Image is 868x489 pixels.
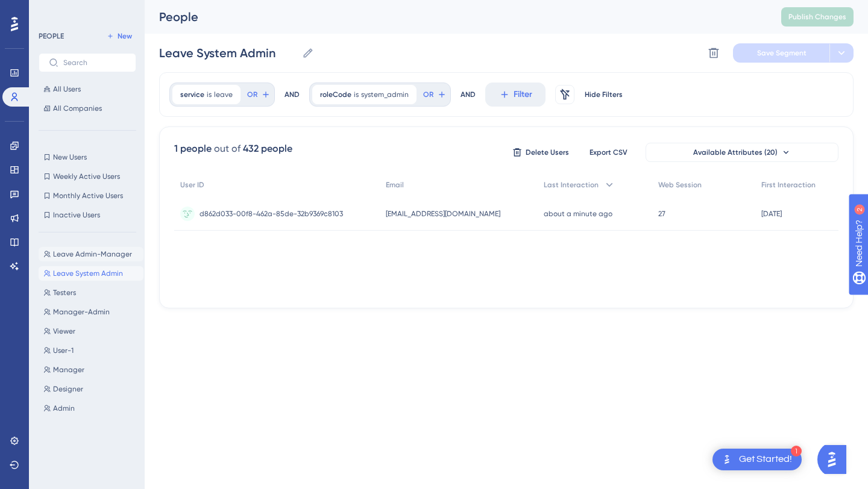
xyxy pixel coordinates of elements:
iframe: UserGuiding AI Assistant Launcher [817,441,854,478]
time: [DATE] [761,210,782,218]
div: 2 [84,6,87,16]
span: Weekly Active Users [53,172,120,181]
span: 27 [658,209,665,219]
button: User-1 [39,343,143,358]
span: Inactive Users [53,210,100,220]
span: Leave System Admin [53,269,123,278]
time: about a minute ago [544,210,612,218]
div: AND [461,83,476,107]
button: Inactive Users [39,208,136,222]
input: Segment Name [159,45,297,61]
div: AND [285,83,300,107]
span: User-1 [53,346,74,355]
span: is [207,90,212,99]
span: Need Help? [28,3,75,17]
button: Manager [39,363,143,377]
div: out of [214,142,241,156]
span: Filter [514,87,532,102]
span: Monthly Active Users [53,191,123,201]
button: Leave System Admin [39,266,143,281]
button: OR [245,85,272,104]
span: Delete Users [526,148,569,157]
span: All Companies [53,104,102,113]
span: Leave Admin-Manager [53,249,132,259]
span: Publish Changes [788,12,846,22]
button: Delete Users [511,143,571,162]
button: Publish Changes [781,7,854,26]
button: Designer [39,382,143,396]
span: roleCode [320,90,351,99]
span: d862d033-00f8-462a-85de-32b9369c8103 [200,209,343,219]
span: Designer [53,384,83,394]
button: All Companies [39,101,136,116]
span: First Interaction [761,180,816,190]
span: OR [247,90,257,99]
button: OR [421,85,448,104]
span: service [180,90,204,99]
button: Monthly Active Users [39,188,136,203]
span: OR [423,90,433,99]
img: launcher-image-alternative-text [720,452,734,467]
span: Web Session [658,180,702,190]
button: Hide Filters [584,85,623,104]
div: 1 people [174,142,212,156]
button: Viewer [39,324,143,338]
span: Last Interaction [544,180,599,190]
button: New [102,29,136,43]
div: PEOPLE [39,31,64,41]
span: Hide Filters [585,90,623,99]
span: Manager-Admin [53,307,110,317]
span: Email [386,180,404,190]
button: Testers [39,285,143,300]
span: [EMAIL_ADDRESS][DOMAIN_NAME] [386,209,500,219]
button: Leave Admin-Manager [39,247,143,261]
span: is [354,90,359,99]
button: New Users [39,150,136,164]
button: Filter [485,83,546,107]
span: system_admin [361,90,409,99]
span: Testers [53,288,76,297]
button: Manager-Admin [39,305,143,319]
button: Export CSV [578,143,638,162]
div: Open Get Started! checklist, remaining modules: 1 [712,449,802,470]
button: Available Attributes (20) [646,143,838,162]
button: Weekly Active Users [39,169,136,184]
div: 1 [791,446,802,456]
span: User ID [180,180,204,190]
button: Admin [39,401,143,416]
button: All Users [39,82,136,96]
span: Manager [53,365,84,375]
span: New [118,31,132,41]
div: People [159,8,751,25]
span: Export CSV [590,148,627,157]
span: New Users [53,152,87,162]
span: Save Segment [757,48,807,58]
span: Viewer [53,326,75,336]
span: Available Attributes (20) [693,148,778,157]
span: leave [214,90,233,99]
span: Admin [53,403,75,413]
div: 432 people [243,142,292,156]
input: Search [63,58,126,67]
span: All Users [53,84,81,94]
div: Get Started! [739,453,792,466]
button: Save Segment [733,43,829,63]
